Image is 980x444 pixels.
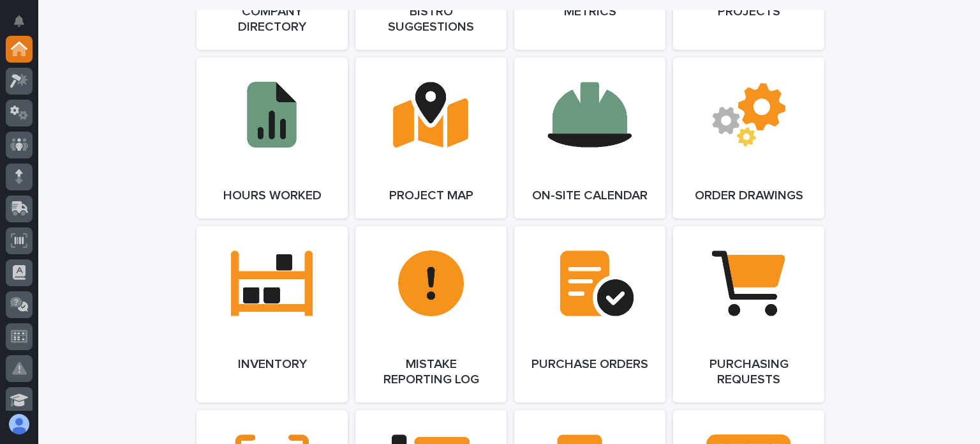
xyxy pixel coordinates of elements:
button: users-avatar [6,411,33,438]
a: Order Drawings [673,57,824,218]
a: Purchasing Requests [673,226,824,402]
a: Project Map [355,57,507,218]
div: Notifications [16,15,33,36]
a: Inventory [197,226,348,402]
a: On-Site Calendar [514,57,665,218]
a: Hours Worked [197,57,348,218]
a: Mistake Reporting Log [355,226,507,402]
a: Purchase Orders [514,226,665,402]
button: Notifications [6,8,33,34]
